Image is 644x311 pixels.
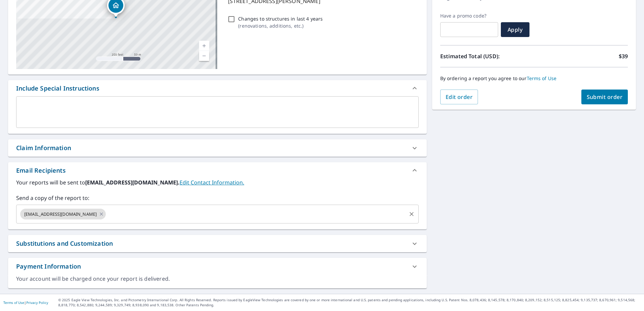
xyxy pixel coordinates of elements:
p: | [3,301,48,305]
a: EditContactInfo [180,179,244,186]
span: Apply [506,26,524,33]
div: Substitutions and Customization [8,235,427,252]
p: Estimated Total (USD): [440,52,534,60]
p: $39 [619,52,628,60]
button: Apply [501,22,529,37]
div: Claim Information [8,139,427,157]
a: Current Level 17, Zoom Out [199,51,209,61]
p: By ordering a report you agree to our [440,75,628,81]
div: Email Recipients [16,166,66,175]
div: Payment Information [8,258,427,275]
a: Current Level 17, Zoom In [199,41,209,51]
div: Payment Information [16,262,81,271]
button: Clear [407,209,416,219]
div: [EMAIL_ADDRESS][DOMAIN_NAME] [20,209,106,219]
div: Email Recipients [8,162,427,178]
b: [EMAIL_ADDRESS][DOMAIN_NAME]. [85,179,180,186]
div: Include Special Instructions [16,84,99,93]
p: Changes to structures in last 4 years [238,15,323,22]
div: Substitutions and Customization [16,239,113,248]
span: Submit order [587,93,623,101]
a: Privacy Policy [26,300,48,305]
button: Edit order [440,90,478,104]
div: Claim Information [16,143,71,152]
span: [EMAIL_ADDRESS][DOMAIN_NAME] [20,211,101,217]
p: © 2025 Eagle View Technologies, Inc. and Pictometry International Corp. All Rights Reserved. Repo... [58,298,641,308]
p: ( renovations, additions, etc. ) [238,22,323,29]
a: Terms of Use [527,75,557,81]
label: Send a copy of the report to: [16,194,419,202]
label: Have a promo code? [440,13,498,19]
div: Include Special Instructions [8,80,427,96]
label: Your reports will be sent to [16,178,419,186]
div: Your account will be charged once your report is delivered. [16,275,419,283]
button: Submit order [581,90,628,104]
a: Terms of Use [3,300,24,305]
span: Edit order [446,93,473,101]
